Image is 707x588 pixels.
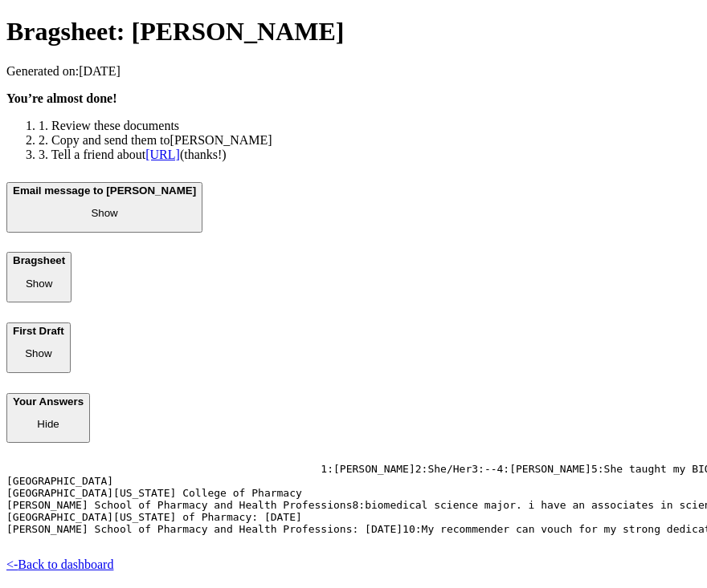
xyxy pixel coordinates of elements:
[6,64,701,79] p: Generated on: [DATE]
[13,207,196,219] p: Show
[13,254,65,266] b: Bragsheet
[6,252,72,302] button: Bragsheet Show
[39,148,701,162] li: 3. Tell a friend about (thanks!)
[6,558,113,571] a: <-Back to dashboard
[39,133,701,148] li: 2. Copy and send them to [PERSON_NAME]
[6,393,90,444] button: Your Answers Hide
[6,182,202,233] button: Email message to [PERSON_NAME] Show
[6,91,116,105] b: You’re almost done!
[13,325,64,337] b: First Draft
[13,278,65,290] p: Show
[13,185,196,197] b: Email message to [PERSON_NAME]
[6,322,71,373] button: First Draft Show
[6,463,701,547] pre: 1 : [PERSON_NAME] 2 : She/Her 3 : -- 4 : [PERSON_NAME] 5 : She taught my BIO420 Immunology course...
[13,347,64,359] p: Show
[145,148,180,161] a: [URL]
[13,395,84,408] b: Your Answers
[39,119,701,133] li: 1. Review these documents
[6,17,344,46] span: Bragsheet: [PERSON_NAME]
[13,418,84,430] p: Hide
